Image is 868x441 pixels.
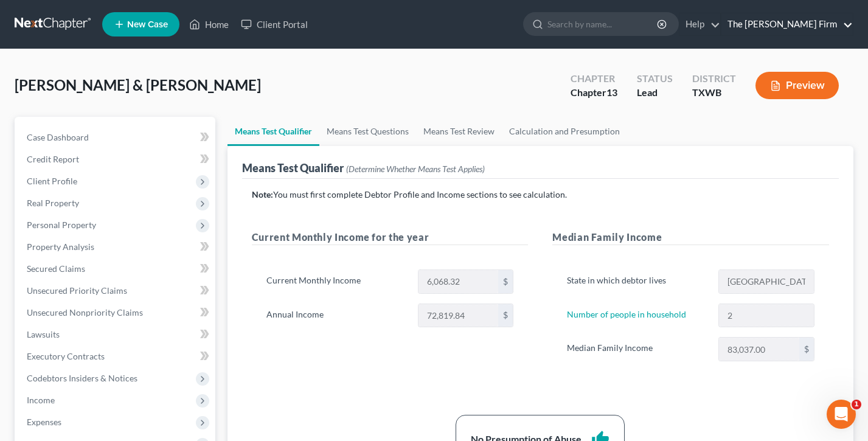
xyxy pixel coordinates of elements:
label: State in which debtor lives [561,269,712,294]
div: District [692,72,736,86]
span: Expenses [27,417,61,427]
span: Property Analysis [27,241,94,252]
div: $ [799,338,814,361]
label: Current Monthly Income [260,269,412,294]
input: 0.00 [418,270,499,293]
span: 1 [852,400,861,409]
span: Executory Contracts [27,351,105,361]
a: Lawsuits [17,324,215,346]
a: Property Analysis [17,236,215,258]
span: 13 [606,86,617,98]
div: TXWB [692,86,736,100]
div: Status [637,72,673,86]
a: Help [679,13,720,35]
label: Annual Income [260,304,412,328]
h5: Current Monthly Income for the year [252,230,529,245]
a: Means Test Questions [319,117,416,146]
span: New Case [127,20,168,29]
input: State [719,270,814,293]
a: Secured Claims [17,258,215,280]
div: Chapter [571,72,617,86]
span: Codebtors Insiders & Notices [27,373,137,383]
input: Search by name... [547,13,659,35]
a: Unsecured Nonpriority Claims [17,302,215,324]
div: $ [498,270,513,293]
span: Credit Report [27,154,79,164]
span: Personal Property [27,220,96,230]
input: -- [719,304,814,327]
a: Client Portal [235,13,314,35]
a: Means Test Review [416,117,502,146]
strong: Note: [252,189,273,200]
a: Credit Report [17,148,215,170]
a: Calculation and Presumption [502,117,627,146]
a: Means Test Qualifier [227,117,319,146]
div: Means Test Qualifier [242,161,485,175]
div: Chapter [571,86,617,100]
span: Unsecured Priority Claims [27,285,127,296]
span: Lawsuits [27,329,60,339]
a: Unsecured Priority Claims [17,280,215,302]
iframe: Intercom live chat [827,400,856,429]
a: Home [183,13,235,35]
input: 0.00 [418,304,499,327]
span: Unsecured Nonpriority Claims [27,307,143,318]
a: Executory Contracts [17,346,215,367]
span: Real Property [27,198,79,208]
button: Preview [755,72,839,99]
span: [PERSON_NAME] & [PERSON_NAME] [15,76,261,94]
p: You must first complete Debtor Profile and Income sections to see calculation. [252,189,829,201]
div: Lead [637,86,673,100]
input: 0.00 [719,338,799,361]
a: Case Dashboard [17,127,215,148]
span: Secured Claims [27,263,85,274]
span: Client Profile [27,176,77,186]
a: The [PERSON_NAME] Firm [721,13,853,35]
div: $ [498,304,513,327]
span: Income [27,395,55,405]
span: (Determine Whether Means Test Applies) [346,164,485,174]
h5: Median Family Income [552,230,829,245]
a: Number of people in household [567,309,686,319]
span: Case Dashboard [27,132,89,142]
label: Median Family Income [561,337,712,361]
